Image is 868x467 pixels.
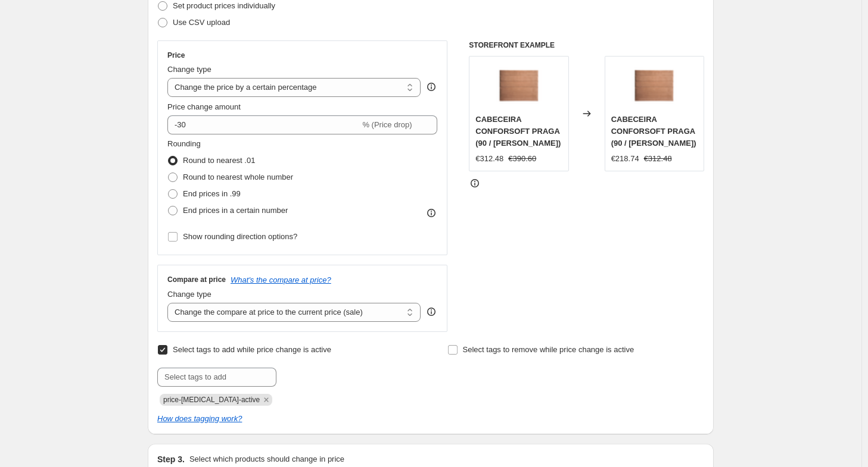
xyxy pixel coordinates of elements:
[173,1,275,10] span: Set product prices individually
[183,173,293,181] span: Round to nearest whole number
[495,62,543,110] img: CABPRAGACONFOR1_80x.png
[167,290,211,299] span: Change type
[173,18,230,27] span: Use CSV upload
[261,394,272,405] button: Remove price-change-job-active
[183,156,255,165] span: Round to nearest .01
[167,139,201,148] span: Rounding
[611,115,696,148] span: CABECEIRA CONFORSOFT PRAGA (90 / [PERSON_NAME])
[157,453,185,465] h2: Step 3.
[425,81,437,93] div: help
[425,306,437,318] div: help
[644,153,672,165] strike: €312.48
[167,65,211,74] span: Change type
[157,414,242,423] a: How does tagging work?
[231,275,331,284] button: What's the compare at price?
[157,368,276,387] input: Select tags to add
[508,153,536,165] strike: €390.60
[167,51,185,60] h3: Price
[163,396,260,404] span: price-change-job-active
[463,345,634,354] span: Select tags to remove while price change is active
[189,453,344,465] p: Select which products should change in price
[183,206,288,215] span: End prices in a certain number
[173,345,331,354] span: Select tags to add while price change is active
[183,189,241,198] span: End prices in .99
[475,115,561,148] span: CABECEIRA CONFORSOFT PRAGA (90 / [PERSON_NAME])
[167,102,241,111] span: Price change amount
[611,153,639,165] div: €218.74
[475,153,503,165] div: €312.48
[362,120,412,129] span: % (Price drop)
[167,275,226,284] h3: Compare at price
[183,232,297,241] span: Show rounding direction options?
[630,62,678,110] img: CABPRAGACONFOR1_80x.png
[167,115,360,134] input: -15
[469,40,704,50] h6: STOREFRONT EXAMPLE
